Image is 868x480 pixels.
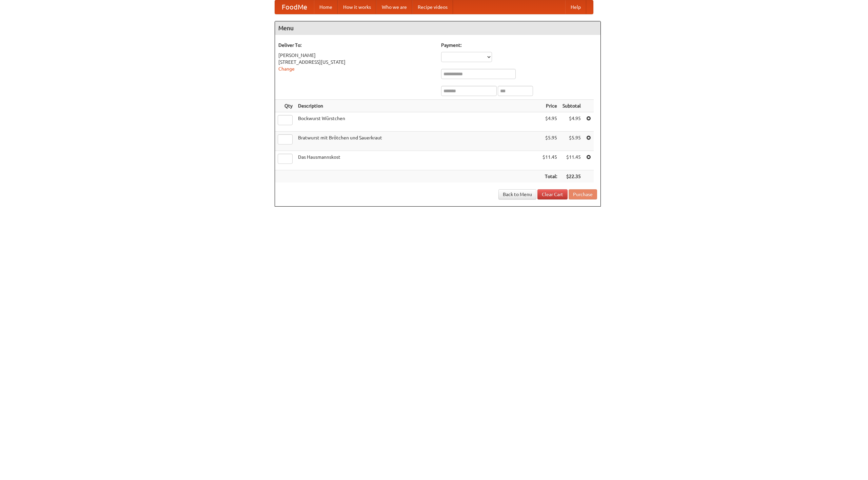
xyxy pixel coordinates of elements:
[560,112,584,132] td: $4.95
[376,0,412,14] a: Who we are
[560,170,584,183] th: $22.35
[275,21,600,35] h4: Menu
[540,112,560,132] td: $4.95
[275,100,295,112] th: Qty
[540,170,560,183] th: Total:
[314,0,338,14] a: Home
[540,132,560,151] td: $5.95
[540,151,560,170] td: $11.45
[295,100,540,112] th: Description
[278,52,434,59] div: [PERSON_NAME]
[412,0,453,14] a: Recipe videos
[295,132,540,151] td: Bratwurst mit Brötchen und Sauerkraut
[560,132,584,151] td: $5.95
[560,151,584,170] td: $11.45
[278,59,434,65] div: [STREET_ADDRESS][US_STATE]
[275,0,314,14] a: FoodMe
[295,151,540,170] td: Das Hausmannskost
[569,189,597,199] button: Purchase
[278,66,295,72] a: Change
[560,100,584,112] th: Subtotal
[498,189,536,199] a: Back to Menu
[278,42,434,49] h5: Deliver To:
[295,112,540,132] td: Bockwurst Würstchen
[441,42,597,49] h5: Payment:
[338,0,376,14] a: How it works
[565,0,586,14] a: Help
[537,189,568,199] a: Clear Cart
[540,100,560,112] th: Price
